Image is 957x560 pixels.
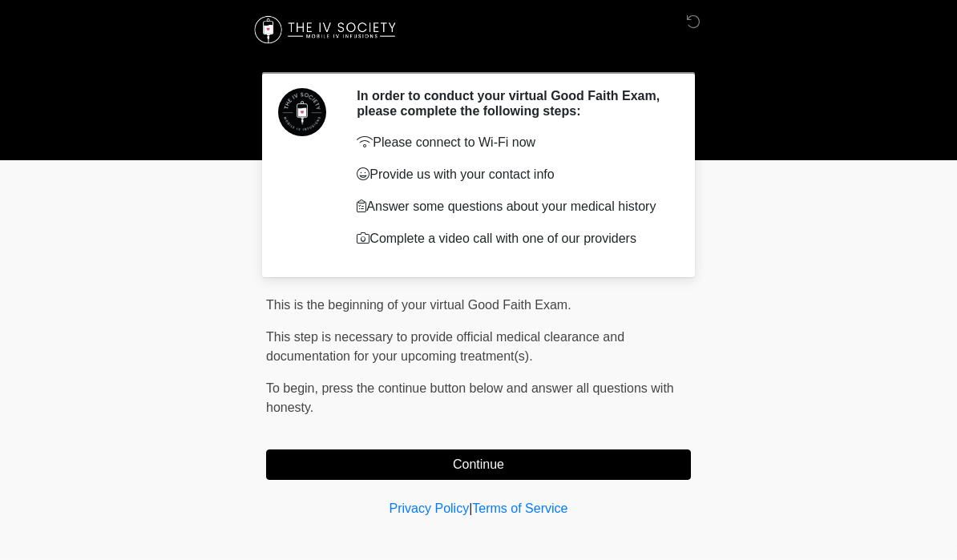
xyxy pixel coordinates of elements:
[357,165,667,184] p: Provide us with your contact info
[266,298,571,312] span: This is the beginning of your virtual Good Faith Exam.
[266,449,691,480] button: Continue
[266,330,624,363] span: This step is necessary to provide official medical clearance and documentation for your upcoming ...
[250,12,403,48] img: The IV Society Logo
[278,88,326,136] img: Agent Avatar
[357,133,667,152] p: Please connect to Wi-Fi now
[357,197,667,216] p: Answer some questions about your medical history
[390,502,470,515] a: Privacy Policy
[357,88,667,119] h2: In order to conduct your virtual Good Faith Exam, please complete the following steps:
[469,502,472,515] a: |
[357,229,667,248] p: Complete a video call with one of our providers
[472,502,567,515] a: Terms of Service
[266,381,674,414] span: To begin, ﻿﻿﻿﻿﻿﻿﻿press the continue button below and answer all questions with honesty.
